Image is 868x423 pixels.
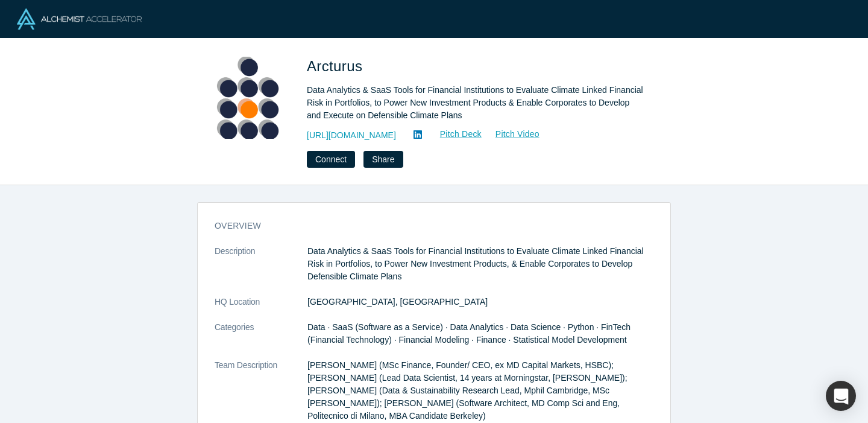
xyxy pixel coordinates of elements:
[482,127,540,141] a: Pitch Video
[215,245,307,296] dt: Description
[307,322,631,345] span: Data · SaaS (Software as a Service) · Data Analytics · Data Science · Python · FinTech (Financial...
[215,220,637,232] h3: overview
[215,321,307,359] dt: Categories
[17,8,142,30] img: Alchemist Logo
[363,151,403,168] button: Share
[307,245,653,283] p: Data Analytics & SaaS Tools for Financial Institutions to Evaluate Climate Linked Financial Risk ...
[307,129,396,142] a: [URL][DOMAIN_NAME]
[427,127,482,141] a: Pitch Deck
[215,296,307,321] dt: HQ Location
[307,84,644,122] div: Data Analytics & SaaS Tools for Financial Institutions to Evaluate Climate Linked Financial Risk ...
[307,58,366,74] span: Arcturus
[307,151,355,168] button: Connect
[307,359,653,422] p: [PERSON_NAME] (MSc Finance, Founder/ CEO, ex MD Capital Markets, HSBC); [PERSON_NAME] (Lead Data ...
[307,296,653,308] dd: [GEOGRAPHIC_DATA], [GEOGRAPHIC_DATA]
[206,56,290,140] img: Arcturus's Logo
